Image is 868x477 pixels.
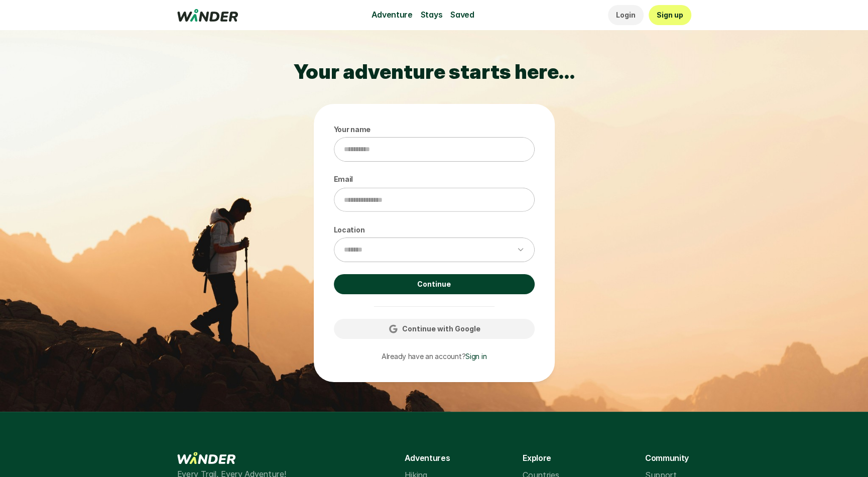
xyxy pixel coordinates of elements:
h2: Your adventure starts here… [133,60,735,84]
p: Continue with Google [402,323,480,334]
p: Adventures [404,452,450,465]
p: Stays [421,9,442,22]
p: Adventure [371,9,413,22]
p: Sign up [657,10,683,21]
a: Continue [334,274,535,294]
input: Email [334,187,535,212]
p: Login [616,10,636,21]
select: Location [334,237,525,262]
p: Continue [417,279,451,290]
p: Already have an account? [382,351,486,362]
a: Login [608,5,644,25]
p: Your name [334,124,535,135]
p: Community [645,452,689,465]
input: Your name [334,137,535,162]
a: Sign in [465,352,486,361]
p: Saved [450,9,474,22]
p: Explore [523,452,551,465]
a: Sign up [649,5,691,25]
p: Location [334,224,535,235]
p: Email [334,174,535,185]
